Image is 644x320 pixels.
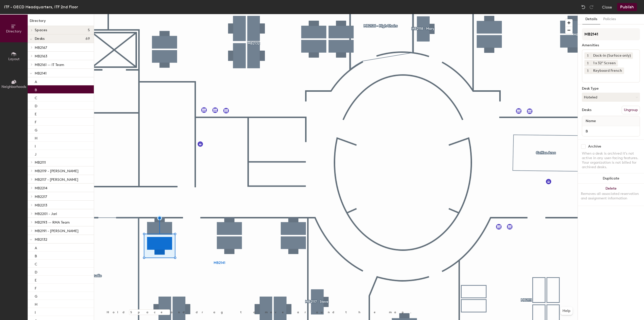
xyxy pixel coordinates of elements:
span: MB2217 [35,195,47,199]
span: 1 [587,61,588,66]
span: MB2191 - [PERSON_NAME] [35,229,78,233]
div: Removes all associated reservation and assignment information [581,192,641,201]
button: Hoteled [582,93,640,102]
span: 1 [587,68,588,74]
p: J [35,151,36,157]
h1: Directory [28,18,94,26]
span: MB2163 [35,54,47,58]
div: Keyboard French [591,67,624,74]
span: MB2201 - Jari [35,212,57,216]
button: Help [560,307,573,315]
span: MB2214 [35,186,47,190]
button: Details [582,14,600,24]
p: C [35,261,37,266]
button: Duplicate [578,173,644,184]
p: A [35,78,37,84]
img: Undo [581,5,586,10]
button: 1 [584,67,591,74]
p: A [35,244,37,250]
div: Dock-in (Surface only) [591,52,633,59]
span: 5 [88,28,90,32]
span: Desks [35,37,45,41]
span: Spaces [35,28,47,32]
p: G [35,293,37,299]
span: MB2119 - [PERSON_NAME] [35,169,78,173]
p: B [35,253,37,258]
button: Ungroup [622,106,640,114]
p: H [35,301,37,307]
input: Unnamed desk [583,128,639,135]
div: Amenities [582,43,640,47]
p: E [35,111,37,116]
img: Redo [589,5,594,10]
div: Desk Type [582,87,640,91]
p: F [35,119,36,124]
button: 1 [584,60,591,66]
div: ITF - OECD Headquarters, ITF 2nd Floor [4,4,78,10]
span: 69 [86,37,90,41]
span: MB2161 -- IT Team [35,63,64,67]
div: When a desk is archived it's not active in any user-facing features. Your organization is not bil... [582,151,640,169]
span: MB2132 [35,237,47,242]
p: F [35,285,36,291]
p: C [35,94,37,100]
div: Archive [588,145,601,149]
span: MB2117 - [PERSON_NAME] [35,177,78,182]
span: Layout [8,57,20,61]
span: MB2141 [35,71,47,76]
button: Publish [617,3,637,11]
button: Policies [600,14,619,24]
p: B [35,86,37,92]
button: DeleteRemoves all associated reservation and assignment information [578,184,644,206]
span: Directory [6,29,22,33]
p: D [35,269,37,274]
span: Name [583,117,598,126]
p: H [35,135,37,140]
span: MB2193 -- RMA Team [35,220,70,225]
div: Desks [582,108,591,112]
p: E [35,277,37,282]
span: MB2213 [35,203,47,207]
p: I [35,143,36,149]
span: MB2167 [35,46,47,50]
button: 1 [584,52,591,59]
p: D [35,102,37,108]
span: Neighborhoods [2,85,26,89]
p: G [35,127,37,132]
button: Close [602,3,612,11]
span: 1 [587,53,588,58]
div: 1 x 32" Screen [591,60,618,66]
p: I [35,309,36,315]
span: MB2111 [35,160,46,165]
